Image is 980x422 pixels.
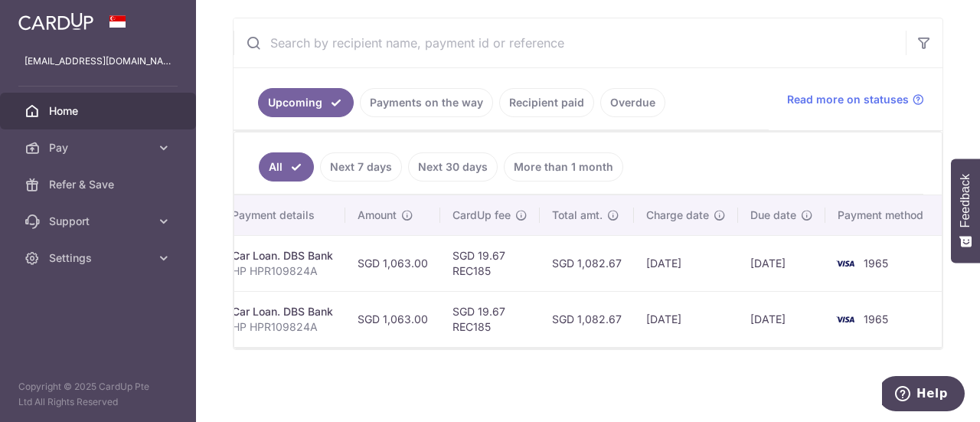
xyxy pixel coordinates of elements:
a: Next 30 days [408,152,498,182]
td: [DATE] [738,291,825,347]
div: Car Loan. DBS Bank [232,304,333,319]
th: Payment method [825,195,942,235]
td: [DATE] [738,235,825,291]
td: [DATE] [634,291,738,347]
th: Payment details [220,195,345,235]
p: [EMAIL_ADDRESS][DOMAIN_NAME] [24,54,171,69]
td: SGD 19.67 REC185 [440,235,540,291]
span: CardUp fee [452,208,511,223]
span: Due date [750,208,796,223]
td: SGD 1,082.67 [540,235,634,291]
a: Payments on the way [360,88,493,117]
p: HP HPR109824A [232,263,333,279]
td: SGD 19.67 REC185 [440,291,540,347]
a: More than 1 month [504,152,623,182]
span: Feedback [959,174,972,227]
div: Car Loan. DBS Bank [232,248,333,263]
span: Settings [49,250,150,266]
a: Read more on statuses [787,92,924,107]
td: SGD 1,063.00 [345,235,440,291]
td: SGD 1,082.67 [540,291,634,347]
span: 1965 [864,257,888,270]
span: Support [49,214,150,229]
p: HP HPR109824A [232,319,333,335]
a: All [259,152,314,182]
iframe: Opens a widget where you can find more information [882,376,965,414]
td: [DATE] [634,235,738,291]
a: Recipient paid [499,88,594,117]
span: Refer & Save [49,177,150,192]
img: CardUp [18,12,93,31]
button: Feedback - Show survey [951,159,980,263]
a: Upcoming [258,88,354,117]
a: Next 7 days [320,152,402,182]
span: 1965 [864,312,888,325]
span: Home [49,103,150,119]
img: Bank Card [830,254,861,273]
a: Overdue [600,88,665,117]
span: Amount [358,208,397,223]
td: SGD 1,063.00 [345,291,440,347]
img: Bank Card [830,310,861,329]
input: Search by recipient name, payment id or reference [234,18,906,67]
span: Total amt. [552,208,603,223]
span: Pay [49,140,150,155]
span: Read more on statuses [787,92,909,107]
span: Charge date [646,208,709,223]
